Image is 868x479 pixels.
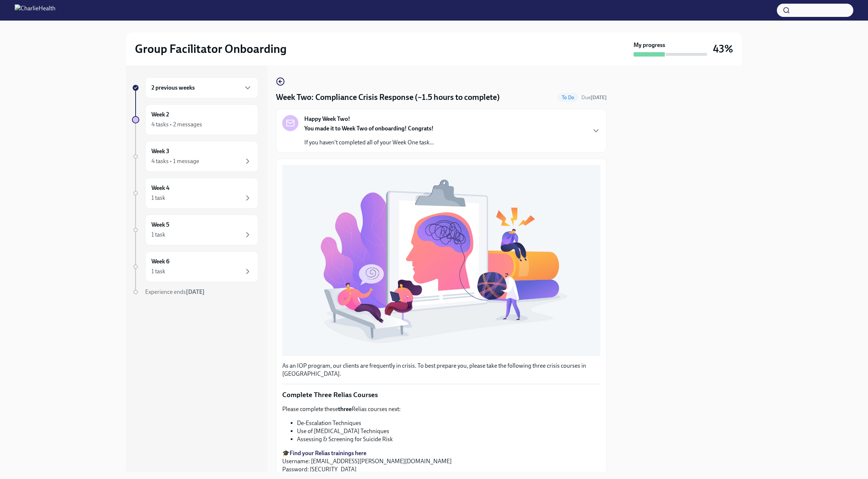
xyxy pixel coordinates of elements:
[276,92,500,103] h4: Week Two: Compliance Crisis Response (~1.5 hours to complete)
[151,157,199,165] div: 4 tasks • 1 message
[304,138,434,147] p: If you haven't completed all of your Week One task...
[186,288,205,295] strong: [DATE]
[557,95,578,100] span: To Do
[713,42,733,55] h3: 43%
[282,405,600,413] p: Please complete these Relias courses next:
[151,111,169,119] h6: Week 2
[145,288,205,295] span: Experience ends
[282,449,600,473] p: 🎓 Username: [EMAIL_ADDRESS][PERSON_NAME][DOMAIN_NAME] Password: [SECURITY_DATA]
[634,41,665,49] strong: My progress
[132,178,258,209] a: Week 41 task
[151,267,165,275] div: 1 task
[282,165,600,356] button: Zoom image
[297,435,600,443] li: Assessing & Screening for Suicide Risk
[282,390,600,400] p: Complete Three Relias Courses
[282,362,600,378] p: As an IOP program, our clients are frequently in crisis. To best prepare you, please take the fol...
[132,215,258,245] a: Week 51 task
[151,184,169,192] h6: Week 4
[151,120,202,129] div: 4 tasks • 2 messages
[297,427,600,435] li: Use of [MEDICAL_DATA] Techniques
[151,84,195,92] h6: 2 previous weeks
[132,251,258,282] a: Week 61 task
[297,419,600,427] li: De-Escalation Techniques
[132,104,258,135] a: Week 24 tasks • 2 messages
[151,221,169,229] h6: Week 5
[338,406,352,413] strong: three
[151,194,165,202] div: 1 task
[135,42,287,56] h2: Group Facilitator Onboarding
[151,231,165,239] div: 1 task
[151,257,169,266] h6: Week 6
[304,125,434,132] strong: You made it to Week Two of onboarding! Congrats!
[304,115,350,123] strong: Happy Week Two!
[132,141,258,172] a: Week 34 tasks • 1 message
[591,94,607,101] strong: [DATE]
[581,94,607,101] span: Due
[581,94,607,101] span: September 16th, 2025 09:00
[290,450,366,457] a: Find your Relias trainings here
[151,147,169,155] h6: Week 3
[15,4,55,16] img: CharlieHealth
[145,77,258,98] div: 2 previous weeks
